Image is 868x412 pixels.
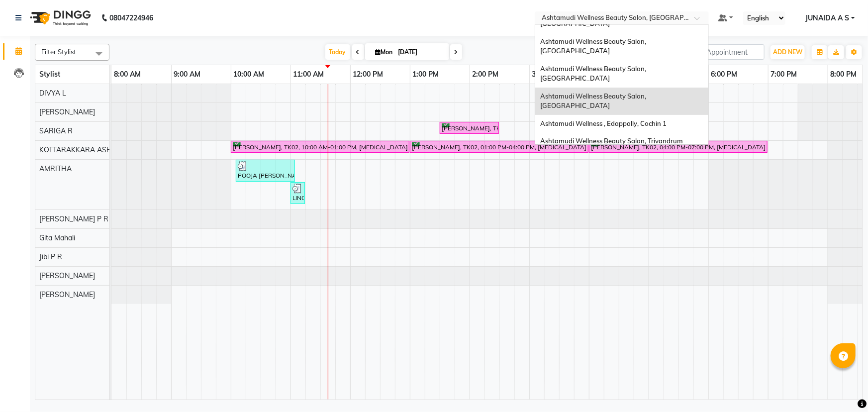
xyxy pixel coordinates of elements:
[540,65,648,83] span: Ashtamudi Wellness Beauty Salon, [GEOGRAPHIC_DATA]
[109,4,153,32] b: 08047224946
[39,89,66,98] span: DIVYA L
[111,67,143,82] a: 8:00 AM
[41,48,76,56] span: Filter Stylist
[410,67,442,82] a: 1:00 PM
[535,24,709,145] ng-dropdown-panel: Options list
[39,145,138,154] span: KOTTARAKKARA ASHTAMUDI
[231,67,267,82] a: 10:00 AM
[771,45,805,59] button: ADD NEW
[590,142,767,152] div: [PERSON_NAME], TK02, 04:00 PM-07:00 PM, [MEDICAL_DATA] Any Length Offer
[411,142,587,152] div: [PERSON_NAME], TK02, 01:00 PM-04:00 PM, [MEDICAL_DATA] Any Length Offer
[39,70,60,79] span: Stylist
[395,45,445,60] input: 2025-09-01
[39,271,95,280] span: [PERSON_NAME]
[39,252,62,261] span: Jibi P R
[805,13,849,23] span: JUNAIDA A S
[25,4,94,32] img: logo
[291,67,327,82] a: 11:00 AM
[530,67,561,82] a: 3:00 PM
[828,67,860,82] a: 8:00 PM
[325,44,350,60] span: Today
[39,233,75,242] span: Gita Mahali
[39,126,73,135] span: SARIGA R
[237,161,294,180] div: POOJA [PERSON_NAME], TK03, 10:05 AM-11:05 AM, Aroma Pedicure
[441,123,498,133] div: [PERSON_NAME], TK01, 01:30 PM-02:30 PM, D-Tan Cleanup
[232,142,408,152] div: [PERSON_NAME], TK02, 10:00 AM-01:00 PM, [MEDICAL_DATA] Any Length Offer
[172,67,203,82] a: 9:00 AM
[39,164,72,173] span: AMRITHA
[769,67,800,82] a: 7:00 PM
[291,184,304,203] div: LINCY, TK04, 11:00 AM-11:15 AM, Eyebrows Threading
[709,67,740,82] a: 6:00 PM
[540,92,648,110] span: Ashtamudi Wellness Beauty Salon, [GEOGRAPHIC_DATA]
[773,48,802,56] span: ADD NEW
[470,67,501,82] a: 2:00 PM
[373,48,395,56] span: Mon
[351,67,386,82] a: 12:00 PM
[540,37,648,55] span: Ashtamudi Wellness Beauty Salon, [GEOGRAPHIC_DATA]
[540,137,683,145] span: Ashtamudi Wellness Beauty Salon, Trivandrum
[39,290,95,299] span: [PERSON_NAME]
[540,119,667,127] span: Ashtamudi Wellness , Edappally, Cochin 1
[39,214,108,223] span: [PERSON_NAME] P R
[39,107,95,116] span: [PERSON_NAME]
[677,44,765,60] input: Search Appointment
